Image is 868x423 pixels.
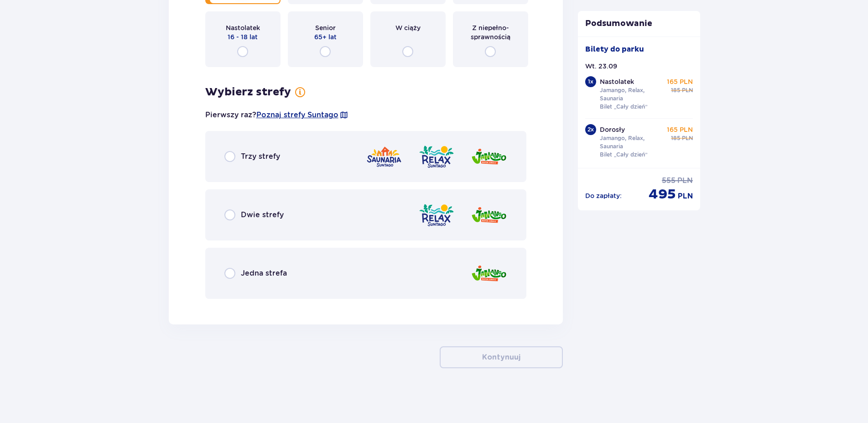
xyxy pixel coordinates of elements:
[671,86,680,94] p: 185
[228,32,258,42] p: 16 - 18 lat
[678,191,693,201] p: PLN
[585,191,622,200] p: Do zapłaty :
[682,86,693,94] p: PLN
[205,110,348,120] p: Pierwszy raz?
[671,134,680,142] p: 185
[418,202,455,228] img: zone logo
[600,103,648,111] p: Bilet „Cały dzień”
[471,202,507,228] img: zone logo
[677,176,693,186] p: PLN
[585,76,596,87] div: 1 x
[682,134,693,142] p: PLN
[578,18,700,29] p: Podsumowanie
[482,352,520,362] p: Kontynuuj
[585,44,644,54] p: Bilety do parku
[205,85,291,99] p: Wybierz strefy
[662,176,676,186] p: 555
[600,151,648,159] p: Bilet „Cały dzień”
[418,144,455,170] img: zone logo
[600,86,663,103] p: Jamango, Relax, Saunaria
[314,32,337,42] p: 65+ lat
[600,125,625,134] p: Dorosły
[585,124,596,135] div: 2 x
[667,77,693,86] p: 165 PLN
[649,186,676,203] p: 495
[241,151,280,162] p: Trzy strefy
[440,346,563,368] button: Kontynuuj
[461,23,520,42] p: Z niepełno­sprawnością
[600,77,634,86] p: Nastolatek
[395,23,421,32] p: W ciąży
[585,62,617,71] p: Wt. 23.09
[226,23,260,32] p: Nastolatek
[667,125,693,134] p: 165 PLN
[256,110,338,120] a: Poznaj strefy Suntago
[471,261,507,287] img: zone logo
[471,144,507,170] img: zone logo
[600,134,663,151] p: Jamango, Relax, Saunaria
[241,210,284,220] p: Dwie strefy
[315,23,336,32] p: Senior
[241,268,287,278] p: Jedna strefa
[366,144,402,170] img: zone logo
